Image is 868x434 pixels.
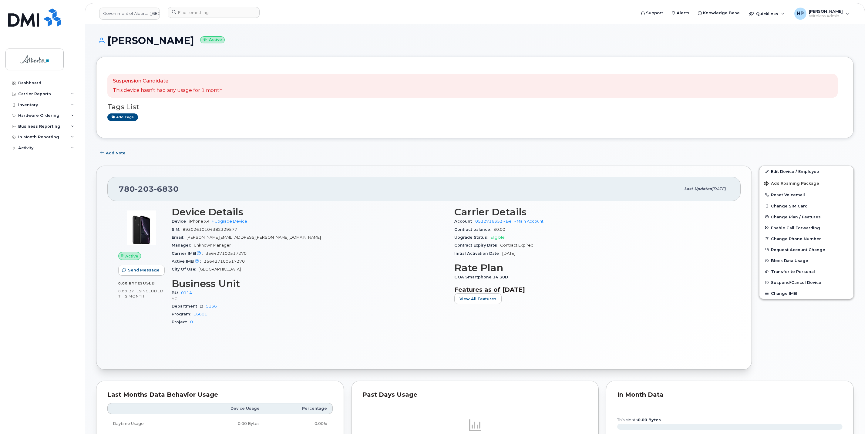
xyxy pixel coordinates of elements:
button: Suspend/Cancel Device [759,277,853,288]
span: Add Note [106,150,126,156]
span: Email [172,235,187,240]
span: Eligible [490,235,505,240]
span: Department ID [172,304,206,308]
span: 89302610104382329577 [183,227,237,232]
button: Change Plan / Features [759,211,853,222]
span: Last updated [684,187,712,191]
span: Project [172,320,190,324]
span: 0.00 Bytes [118,289,141,293]
button: View All Features [454,293,502,304]
span: [DATE] [712,187,726,191]
span: City Of Use [172,267,199,271]
a: 0 [190,320,193,324]
span: Manager [172,243,194,247]
span: Upgrade Status [454,235,490,240]
td: Daytime Usage [107,414,190,434]
a: 5136 [206,304,217,308]
td: 0.00 Bytes [190,414,265,434]
button: Transfer to Personal [759,266,853,277]
span: SIM [172,227,183,232]
span: Device [172,219,189,224]
span: Unknown Manager [194,243,231,247]
span: View All Features [459,296,496,302]
span: Change Plan / Features [771,214,821,219]
button: Add Note [96,147,131,158]
span: Contract balance [454,227,493,232]
button: Send Message [118,265,165,276]
p: Suspension Candidate [113,78,223,85]
h3: Features as of [DATE] [454,286,730,293]
span: 203 [135,184,154,193]
th: Percentage [265,403,333,414]
span: Account [454,219,475,224]
p: This device hasn't had any usage for 1 month [113,87,223,94]
span: Carrier IMEI [172,251,206,256]
span: [GEOGRAPHIC_DATA] [199,267,241,271]
span: GOA Smartphone 14 30D [454,275,511,279]
h3: Rate Plan [454,262,730,273]
span: Initial Activation Date [454,251,502,256]
button: Add Roaming Package [759,177,853,189]
a: 011A [181,291,192,295]
h3: Device Details [172,207,447,217]
span: Active IMEI [172,259,204,264]
span: Suspend/Cancel Device [771,280,821,285]
a: 16601 [193,312,207,316]
p: AGI [172,296,447,301]
span: BU [172,291,181,295]
button: Change Phone Number [759,233,853,244]
button: Request Account Change [759,244,853,255]
span: [DATE] [502,251,515,256]
span: Add Roaming Package [764,181,819,187]
a: Add tags [107,113,138,121]
small: Active [200,36,225,43]
tspan: 0.00 Bytes [638,418,661,422]
span: Contract Expiry Date [454,243,500,247]
a: + Upgrade Device [212,219,247,224]
td: 0.00% [265,414,333,434]
button: Block Data Usage [759,255,853,266]
h3: Carrier Details [454,207,730,217]
span: 6830 [154,184,179,193]
button: Reset Voicemail [759,189,853,200]
span: $0.00 [493,227,505,232]
button: Change SIM Card [759,200,853,211]
span: 780 [119,184,179,193]
div: In Month Data [617,392,843,398]
span: 0.00 Bytes [118,281,143,285]
div: Last Months Data Behavior Usage [107,392,333,398]
a: 0532716353 - Bell - Main Account [475,219,543,224]
div: Past Days Usage [362,392,588,398]
span: Contract Expired [500,243,533,247]
span: included this month [118,289,163,299]
h3: Tags List [107,103,843,111]
span: iPhone XR [189,219,209,224]
span: used [143,281,155,285]
th: Device Usage [190,403,265,414]
img: image20231002-3703462-u8y6nc.jpeg [123,210,160,246]
span: 356427100517270 [204,259,245,264]
h3: Business Unit [172,278,447,289]
span: Program [172,312,193,316]
span: 356427100517270 [206,251,247,256]
button: Change IMEI [759,288,853,299]
span: Enable Call Forwarding [771,225,820,230]
text: this month [617,418,661,422]
a: Edit Device / Employee [759,166,853,177]
button: Enable Call Forwarding [759,222,853,233]
span: Active [125,253,138,259]
h1: [PERSON_NAME] [96,35,854,46]
span: Send Message [128,267,160,273]
span: [PERSON_NAME][EMAIL_ADDRESS][PERSON_NAME][DOMAIN_NAME] [187,235,321,240]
